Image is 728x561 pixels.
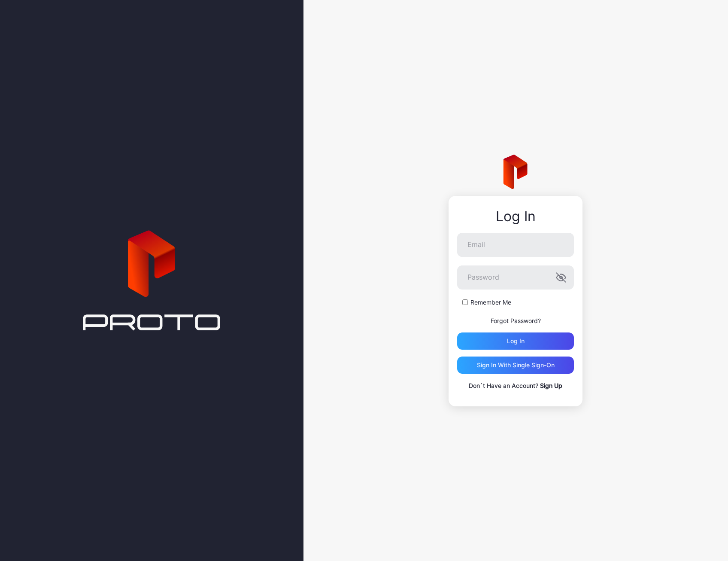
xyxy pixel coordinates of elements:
button: Sign in With Single Sign-On [457,357,574,374]
p: Don`t Have an Account? [457,381,574,391]
div: Log in [507,338,525,345]
button: Log in [457,332,574,350]
a: Sign Up [540,382,562,389]
label: Remember Me [470,298,511,307]
input: Email [457,233,574,257]
input: Password [457,265,574,290]
a: Forgot Password? [491,317,541,324]
div: Sign in With Single Sign-On [477,362,555,369]
button: Password [556,272,566,283]
div: Log In [457,209,574,224]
